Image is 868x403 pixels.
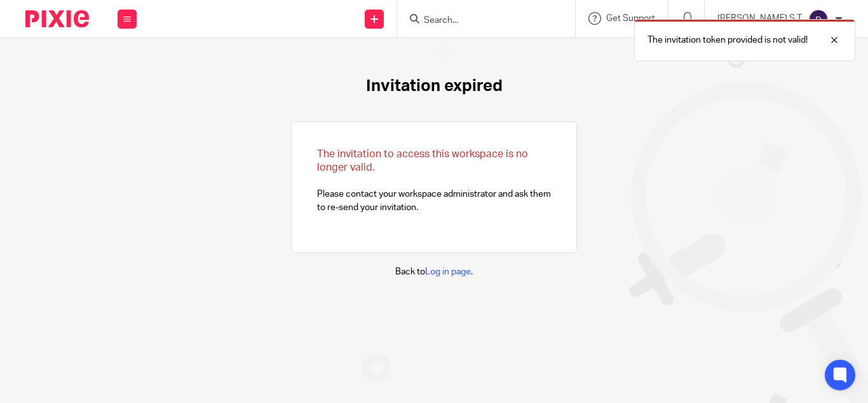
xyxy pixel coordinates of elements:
[25,10,89,27] img: Pixie
[317,148,551,214] p: Please contact your workspace administrator and ask them to re-send your invitation.
[808,9,829,29] img: svg%3E
[366,76,503,96] h1: Invitation expired
[423,15,537,27] input: Search
[648,34,808,46] p: The invitation token provided is not valid!
[317,149,528,173] span: The invitation to access this workspace is no longer valid.
[395,265,473,278] p: Back to .
[425,267,471,276] a: Log in page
